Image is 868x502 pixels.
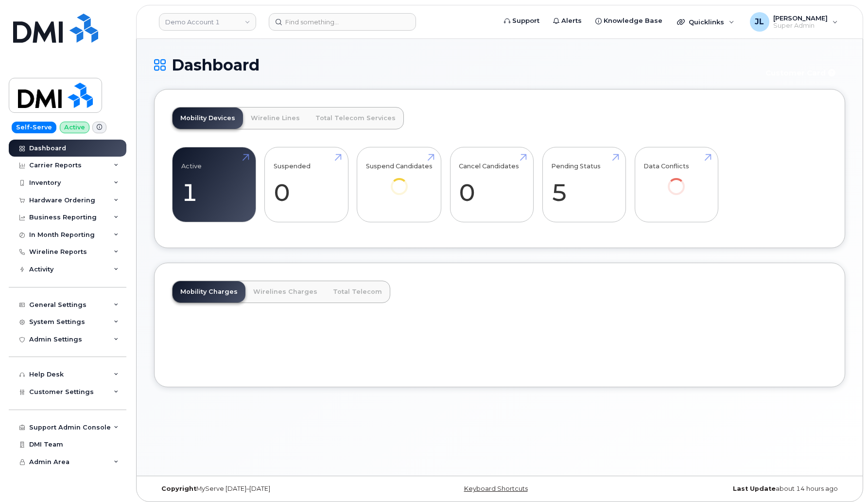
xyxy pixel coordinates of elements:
a: Mobility Charges [173,281,245,303]
a: Total Telecom Services [308,108,403,129]
a: Data Conflicts [643,153,709,209]
a: Suspended 0 [274,153,339,217]
a: Mobility Devices [173,108,243,129]
strong: Copyright [161,485,196,492]
a: Keyboard Shortcuts [464,485,528,492]
button: Customer Card [758,64,845,81]
div: about 14 hours ago [615,485,845,493]
h1: Dashboard [154,56,753,73]
a: Suspend Candidates [366,153,433,209]
a: Active 1 [181,153,247,217]
a: Cancel Candidates 0 [459,153,524,217]
a: Wireline Lines [243,108,308,129]
a: Wirelines Charges [245,281,325,303]
a: Total Telecom [325,281,390,303]
div: MyServe [DATE]–[DATE] [154,485,384,493]
a: Pending Status 5 [551,153,617,217]
strong: Last Update [733,485,776,492]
